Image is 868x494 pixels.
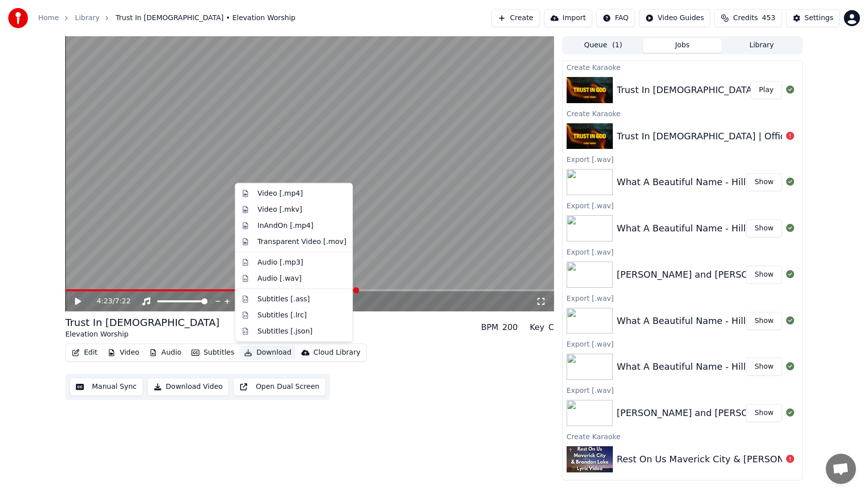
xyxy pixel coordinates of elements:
div: Transparent Video [.mov] [258,236,347,246]
div: Elevation Worship [65,330,220,340]
div: BPM [481,321,498,334]
button: Credits453 [714,9,782,27]
div: InAndOn [.mp4] [258,220,314,230]
div: Export [.wav] [563,338,802,350]
span: Credits [733,13,757,23]
div: What A Beautiful Name - Hillsong Worship - Lyric Video [617,175,865,189]
div: 200 [502,321,518,334]
div: Video [.mp4] [258,189,303,199]
div: Open chat [826,454,856,484]
button: Download Video [147,378,229,396]
button: Library [722,38,801,53]
button: Import [544,9,592,27]
div: Export [.wav] [563,292,802,304]
div: Export [.wav] [563,199,802,211]
div: Create Karaoke [563,430,802,442]
div: [PERSON_NAME] and [PERSON_NAME] - But The Cross [617,406,861,420]
a: Library [75,13,99,23]
span: 7:22 [115,296,131,306]
button: Show [746,266,782,284]
div: Subtitles [.json] [258,326,313,336]
span: 4:23 [97,296,113,306]
div: Settings [805,13,833,23]
button: Show [746,358,782,376]
div: Export [.wav] [563,245,802,258]
div: What A Beautiful Name - Hillsong Worship [617,314,807,328]
div: Trust In [DEMOGRAPHIC_DATA] [65,315,220,330]
button: Subtitles [187,346,238,360]
button: Audio [145,346,185,360]
div: Subtitles [.lrc] [258,310,307,320]
div: Create Karaoke [563,107,802,119]
button: Edit [68,346,101,360]
div: Video [.mkv] [258,204,302,214]
button: Show [746,404,782,422]
button: Queue [564,38,643,53]
button: Play [750,81,782,99]
button: Open Dual Screen [233,378,326,396]
div: Export [.wav] [563,153,802,165]
button: Download [240,346,295,360]
div: Create Karaoke [563,61,802,73]
button: Show [746,312,782,330]
div: Key [530,321,545,334]
a: Home [38,13,59,23]
nav: breadcrumb [38,13,295,23]
div: What A Beautiful Name - Hillsong Worship - Lyric Video [617,360,865,374]
span: ( 1 ) [612,40,622,50]
button: Manual Sync [69,378,143,396]
div: Export [.wav] [563,384,802,396]
div: C [549,321,554,334]
button: Show [746,219,782,237]
button: Jobs [643,38,722,53]
div: / [97,296,121,306]
div: Audio [.wav] [258,273,302,283]
span: 453 [762,13,776,23]
button: Settings [786,9,840,27]
span: Trust In [DEMOGRAPHIC_DATA] • Elevation Worship [116,13,295,23]
div: Create Karaoke [563,476,802,488]
button: Video [103,346,143,360]
div: Subtitles [.ass] [258,294,310,304]
div: What A Beautiful Name - Hillsong Worship [617,221,807,235]
div: Rest On Us Maverick City & [PERSON_NAME] Lyrics [617,452,847,466]
div: Cloud Library [313,348,360,358]
button: FAQ [596,9,635,27]
div: Audio [.mp3] [258,257,303,267]
div: [PERSON_NAME] and [PERSON_NAME] - But The Cross [617,268,861,282]
button: Create [491,9,540,27]
img: youka [8,8,28,28]
button: Show [746,173,782,191]
button: Video Guides [639,9,710,27]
